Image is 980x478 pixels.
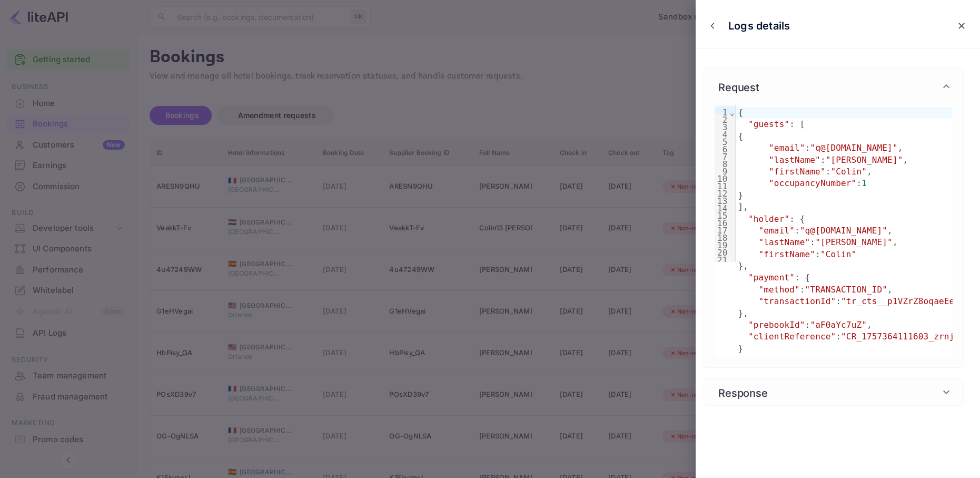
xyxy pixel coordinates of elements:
div: 5 [715,136,729,144]
div: Request [704,68,963,105]
span: "lastName" [769,155,820,165]
span: 1 [862,178,867,188]
div: 12 [715,188,729,196]
div: 19 [715,240,729,247]
button: close [952,16,971,35]
div: 17 [715,225,729,232]
span: "[PERSON_NAME]" [815,237,893,247]
button: close [705,18,720,34]
span: "aF0aYc7uZ" [810,320,867,330]
div: 13 [715,196,729,203]
span: "TRANSACTION_ID" [805,285,888,295]
div: 6 [715,144,729,151]
span: "transactionId" [759,296,836,306]
div: 3 [715,122,729,129]
span: "method" [759,285,800,295]
span: "lastName" [759,237,810,247]
div: 1 [715,107,729,114]
span: "Colin" [831,167,867,177]
div: 20 [715,247,729,255]
div: 14 [715,203,729,210]
div: Request [704,105,963,367]
span: "email" [769,143,805,153]
h6: Response [715,384,771,400]
span: "email" [759,226,795,236]
span: "clientReference" [748,331,836,342]
div: 15 [715,210,729,218]
span: "payment" [748,272,795,282]
span: "Colin" [820,249,856,259]
span: "occupancyNumber" [769,178,856,188]
p: Logs details [728,18,790,34]
span: "firstName" [769,167,826,177]
div: 9 [715,166,729,173]
div: 18 [715,232,729,240]
span: "guests" [748,119,789,129]
span: "holder" [748,214,789,224]
div: 4 [715,129,729,136]
div: Response [704,379,963,405]
span: "[PERSON_NAME]" [826,155,903,165]
div: 8 [715,159,729,166]
div: 7 [715,151,729,159]
span: "prebookId" [748,320,805,330]
span: "q@[DOMAIN_NAME]" [800,226,887,236]
span: Fold line [729,108,736,118]
h6: Request [715,79,763,94]
div: 10 [715,173,729,181]
span: "firstName" [759,249,816,259]
div: 16 [715,218,729,225]
span: "q@[DOMAIN_NAME]" [810,143,897,153]
div: 21 [715,255,729,262]
div: 2 [715,114,729,122]
div: 11 [715,181,729,188]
